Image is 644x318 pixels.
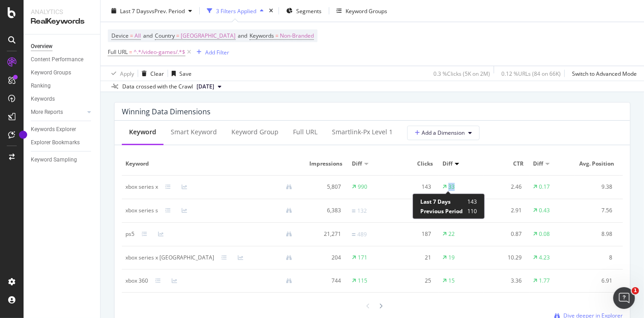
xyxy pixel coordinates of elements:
span: Device [111,32,129,39]
div: 0.3 % Clicks ( 5K on 2M ) [433,69,490,77]
span: Non-Branded [280,29,314,42]
a: Overview [31,42,94,51]
span: Diff [352,160,362,168]
div: 22 [448,230,455,238]
span: Last 7 Days [120,7,149,15]
button: Clear [138,66,164,81]
span: [GEOGRAPHIC_DATA] [181,29,235,42]
span: Last 7 Days [420,198,451,205]
div: Analytics [31,7,93,16]
div: Keywords Explorer [31,125,76,134]
div: 744 [307,277,341,285]
div: Ranking [31,81,51,91]
img: Equal [352,210,356,212]
a: Keywords [31,94,94,104]
div: 489 [357,230,367,239]
a: Keywords Explorer [31,125,94,134]
div: 187 [397,230,432,238]
div: 115 [358,277,367,285]
div: Keyword Sampling [31,155,77,165]
div: Winning Data Dimensions [122,107,211,116]
div: 3.36 [488,277,522,285]
div: 25 [397,277,432,285]
div: 9.38 [578,183,613,191]
div: 143 [397,183,432,191]
div: ps5 [125,230,135,238]
button: 3 Filters Applied [203,4,267,18]
div: 0.12 % URLs ( 84 on 66K ) [501,69,561,77]
span: Full URL [108,48,128,56]
div: 4.23 [539,254,550,262]
div: 6,383 [307,206,341,215]
a: Ranking [31,81,94,91]
span: = [176,32,179,39]
div: Keyword Groups [31,68,71,78]
div: 5,807 [307,183,341,191]
span: Avg. Position [578,160,614,168]
button: Last 7 DaysvsPrev. Period [108,4,196,18]
span: 1 [632,287,639,294]
div: RealKeywords [31,16,93,27]
span: Diff [442,160,452,168]
span: Clicks [397,160,433,168]
div: Full URL [293,127,317,137]
div: Data crossed with the Crawl [122,83,193,91]
span: Diff [533,160,543,168]
div: Add Filter [205,48,229,56]
button: Keyword Groups [333,4,391,18]
div: 21 [397,254,432,262]
div: Keyword Group [231,127,279,137]
div: times [267,6,275,15]
span: Country [155,32,175,39]
button: Save [168,66,192,81]
a: Content Performance [31,55,94,64]
span: and [238,32,247,39]
span: = [130,32,133,39]
div: 33 [448,183,455,191]
span: Segments [296,7,322,15]
span: = [129,48,132,56]
span: Add a Dimension [415,129,465,137]
div: Save [179,69,192,77]
a: Keyword Groups [31,68,94,78]
div: 10.29 [488,254,522,262]
div: More Reports [31,108,63,117]
div: 19 [448,254,455,262]
span: CTR [488,160,524,168]
div: 2.91 [488,206,522,215]
div: 7.56 [578,206,613,215]
iframe: Intercom live chat [613,287,635,309]
div: 8.98 [578,230,613,238]
span: Keyword [125,160,297,168]
span: Previous Period [420,207,463,215]
span: 2025 Sep. 12th [197,83,214,91]
div: 132 [357,207,367,215]
div: Tooltip anchor [19,131,27,139]
div: 2.46 [488,183,522,191]
a: Keyword Sampling [31,155,94,165]
button: Add a Dimension [407,126,480,140]
button: Segments [283,4,325,18]
div: xbox series x canada [125,254,214,262]
div: 8 [578,254,613,262]
div: xbox series x [125,183,158,191]
div: xbox 360 [125,277,148,285]
div: Explorer Bookmarks [31,138,80,147]
span: = [275,32,279,39]
div: Content Performance [31,55,83,64]
button: Add Filter [193,47,229,58]
div: 0.87 [488,230,522,238]
div: Apply [120,69,134,77]
div: 6.91 [578,277,613,285]
button: Switch to Advanced Mode [568,66,637,81]
div: Keyword Groups [346,7,387,15]
div: 0.17 [539,183,550,191]
div: Clear [150,69,164,77]
button: Apply [108,66,134,81]
button: [DATE] [193,81,225,92]
div: Keyword [129,127,156,137]
div: 0.08 [539,230,550,238]
div: 15 [448,277,455,285]
span: All [135,29,141,42]
div: Keywords [31,94,55,104]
